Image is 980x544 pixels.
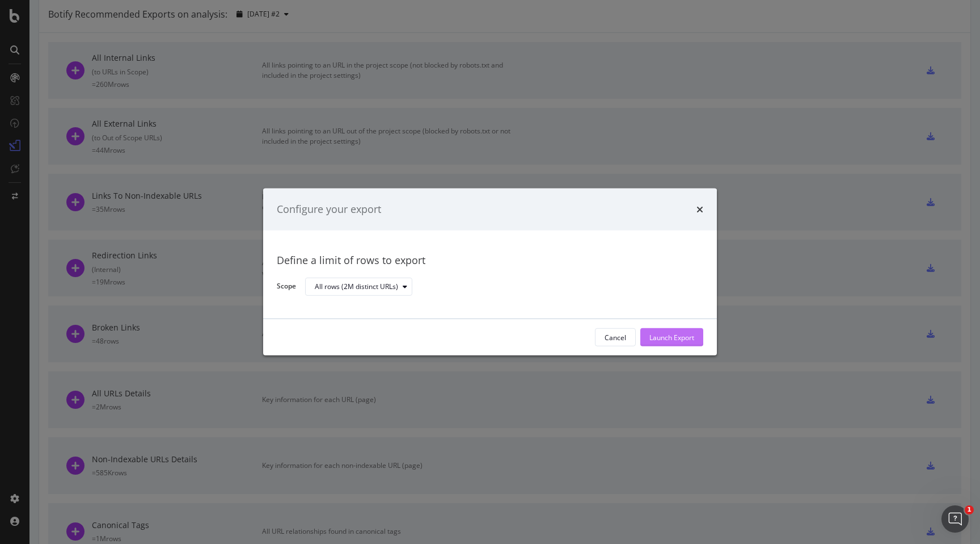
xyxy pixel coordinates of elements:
div: All rows (2M distinct URLs) [315,283,398,290]
div: Define a limit of rows to export [277,253,703,268]
button: All rows (2M distinct URLs) [305,278,412,296]
button: Launch Export [640,328,703,346]
div: modal [263,189,717,355]
button: Cancel [595,328,636,346]
iframe: Intercom live chat [941,505,969,533]
span: 1 [965,505,974,514]
div: Cancel [605,333,626,342]
div: times [696,202,703,217]
div: Launch Export [649,333,694,342]
div: Configure your export [277,202,381,217]
label: Scope [277,281,296,294]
